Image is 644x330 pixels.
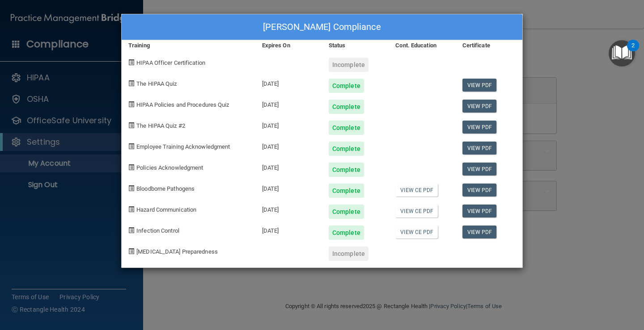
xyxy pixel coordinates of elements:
[329,79,364,93] div: Complete
[136,185,195,192] span: Bloodborne Pathogens
[255,156,322,177] div: [DATE]
[329,163,364,177] div: Complete
[255,93,322,114] div: [DATE]
[255,198,322,219] div: [DATE]
[462,184,497,196] a: View PDF
[462,142,497,155] a: View PDF
[462,100,497,113] a: View PDF
[136,227,179,234] span: Infection Control
[395,226,438,238] a: View CE PDF
[136,101,229,108] span: HIPAA Policies and Procedures Quiz
[136,80,177,87] span: The HIPAA Quiz
[122,40,255,51] div: Training
[462,226,497,238] a: View PDF
[462,163,497,175] a: View PDF
[136,164,203,171] span: Policies Acknowledgment
[136,248,218,255] span: [MEDICAL_DATA] Preparedness
[329,58,369,72] div: Incomplete
[122,14,522,40] div: [PERSON_NAME] Compliance
[136,59,205,66] span: HIPAA Officer Certification
[329,121,364,135] div: Complete
[389,40,455,51] div: Cont. Education
[395,184,438,196] a: View CE PDF
[329,246,369,261] div: Incomplete
[255,40,322,51] div: Expires On
[255,114,322,135] div: [DATE]
[136,122,185,129] span: The HIPAA Quiz #2
[462,121,497,134] a: View PDF
[255,177,322,198] div: [DATE]
[136,143,230,150] span: Employee Training Acknowledgment
[462,205,497,217] a: View PDF
[255,135,322,156] div: [DATE]
[329,226,364,240] div: Complete
[329,184,364,198] div: Complete
[329,205,364,219] div: Complete
[462,79,497,92] a: View PDF
[329,100,364,114] div: Complete
[322,40,389,51] div: Status
[136,206,196,213] span: Hazard Communication
[395,205,438,217] a: View CE PDF
[609,40,635,67] button: Open Resource Center, 2 new notifications
[255,219,322,240] div: [DATE]
[255,72,322,93] div: [DATE]
[631,46,635,57] div: 2
[329,142,364,156] div: Complete
[456,40,522,51] div: Certificate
